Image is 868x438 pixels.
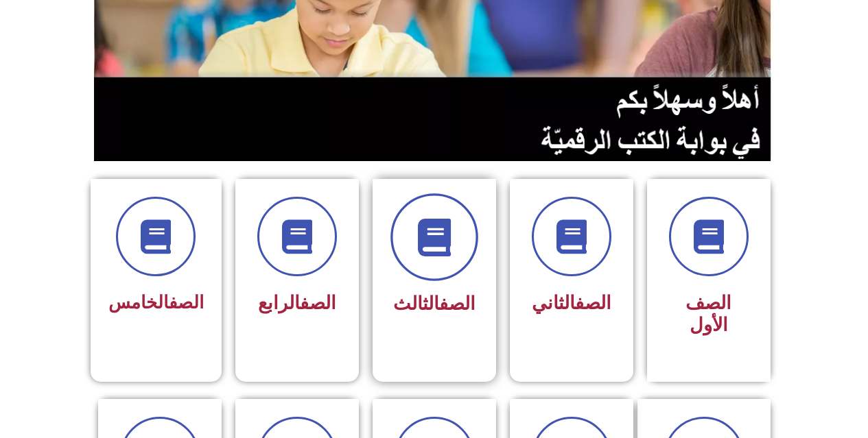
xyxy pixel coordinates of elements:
span: الثالث [393,293,476,315]
span: الصف الأول [685,292,731,336]
span: الثاني [532,292,611,314]
a: الصف [439,293,476,315]
a: الصف [575,292,611,314]
a: الصف [300,292,336,314]
a: الصف [169,292,204,313]
span: الرابع [258,292,336,314]
span: الخامس [108,292,204,313]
